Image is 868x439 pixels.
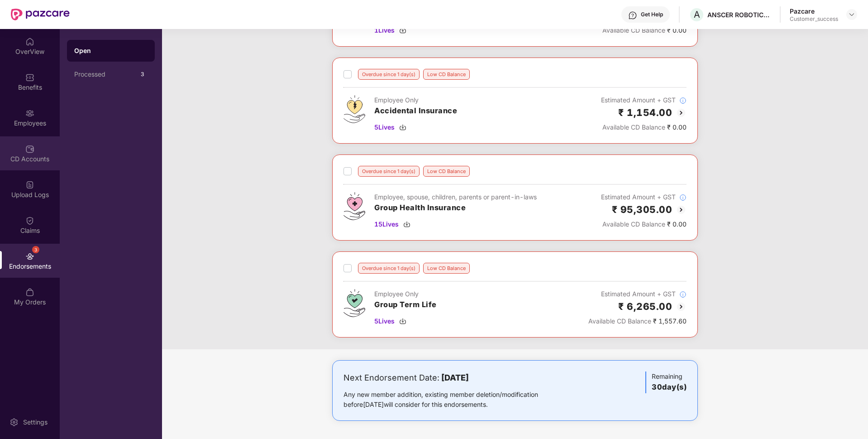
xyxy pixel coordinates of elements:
[25,288,34,297] img: svg+xml;base64,PHN2ZyBpZD0iTXlfT3JkZXJzIiBkYXRhLW5hbWU9Ik15IE9yZGVycyIgeG1sbnM9Imh0dHA6Ly93d3cudz...
[602,220,665,228] span: Available CD Balance
[601,25,687,35] div: ₹ 0.00
[343,192,365,220] img: svg+xml;base64,PHN2ZyB4bWxucz0iaHR0cDovL3d3dy53My5vcmcvMjAwMC9zdmciIHdpZHRoPSI0Ny43MTQiIGhlaWdodD...
[601,95,687,105] div: Estimated Amount + GST
[602,26,665,34] span: Available CD Balance
[423,263,470,274] div: Low CD Balance
[25,37,34,46] img: svg+xml;base64,PHN2ZyBpZD0iSG9tZSIgeG1sbnM9Imh0dHA6Ly93d3cudzMub3JnLzIwMDAvc3ZnIiB3aWR0aD0iMjAiIG...
[588,316,687,326] div: ₹ 1,557.60
[10,418,19,427] img: svg+xml;base64,PHN2ZyBpZD0iU2V0dGluZy0yMHgyMCIgeG1sbnM9Imh0dHA6Ly93d3cudzMub3JnLzIwMDAvc3ZnIiB3aW...
[588,289,687,299] div: Estimated Amount + GST
[74,71,137,78] div: Processed
[374,316,395,326] span: 5 Lives
[399,124,406,131] img: svg+xml;base64,PHN2ZyBpZD0iRG93bmxvYWQtMzJ4MzIiIHhtbG5zPSJodHRwOi8vd3d3LnczLm9yZy8yMDAwL3N2ZyIgd2...
[618,299,672,314] h2: ₹ 6,265.00
[74,46,148,55] div: Open
[374,299,437,311] h3: Group Term Life
[679,194,687,201] img: svg+xml;base64,PHN2ZyBpZD0iSW5mb18tXzMyeDMyIiBkYXRhLW5hbWU9IkluZm8gLSAzMngzMiIgeG1sbnM9Imh0dHA6Ly...
[679,291,687,298] img: svg+xml;base64,PHN2ZyBpZD0iSW5mb18tXzMyeDMyIiBkYXRhLW5hbWU9IkluZm8gLSAzMngzMiIgeG1sbnM9Imh0dHA6Ly...
[358,166,420,177] div: Overdue since 1 day(s)
[374,105,457,117] h3: Accidental Insurance
[423,69,470,80] div: Low CD Balance
[25,216,34,225] img: svg+xml;base64,PHN2ZyBpZD0iQ2xhaW0iIHhtbG5zPSJodHRwOi8vd3d3LnczLm9yZy8yMDAwL3N2ZyIgd2lkdGg9IjIwIi...
[676,107,687,118] img: svg+xml;base64,PHN2ZyBpZD0iQmFjay0yMHgyMCIgeG1sbnM9Imh0dHA6Ly93d3cudzMub3JnLzIwMDAvc3ZnIiB3aWR0aD...
[612,202,672,217] h2: ₹ 95,305.00
[25,180,34,189] img: svg+xml;base64,PHN2ZyBpZD0iVXBsb2FkX0xvZ3MiIGRhdGEtbmFtZT0iVXBsb2FkIExvZ3MiIHhtbG5zPSJodHRwOi8vd3...
[374,192,537,202] div: Employee, spouse, children, parents or parent-in-laws
[588,317,651,325] span: Available CD Balance
[641,11,663,18] div: Get Help
[645,371,687,393] div: Remaining
[694,9,700,20] span: A
[618,105,672,120] h2: ₹ 1,154.00
[403,221,410,228] img: svg+xml;base64,PHN2ZyBpZD0iRG93bmxvYWQtMzJ4MzIiIHhtbG5zPSJodHRwOi8vd3d3LnczLm9yZy8yMDAwL3N2ZyIgd2...
[676,204,687,215] img: svg+xml;base64,PHN2ZyBpZD0iQmFjay0yMHgyMCIgeG1sbnM9Imh0dHA6Ly93d3cudzMub3JnLzIwMDAvc3ZnIiB3aWR0aD...
[343,371,567,384] div: Next Endorsement Date:
[848,11,855,18] img: svg+xml;base64,PHN2ZyBpZD0iRHJvcGRvd24tMzJ4MzIiIHhtbG5zPSJodHRwOi8vd3d3LnczLm9yZy8yMDAwL3N2ZyIgd2...
[25,109,34,118] img: svg+xml;base64,PHN2ZyBpZD0iRW1wbG95ZWVzIiB4bWxucz0iaHR0cDovL3d3dy53My5vcmcvMjAwMC9zdmciIHdpZHRoPS...
[399,318,406,325] img: svg+xml;base64,PHN2ZyBpZD0iRG93bmxvYWQtMzJ4MzIiIHhtbG5zPSJodHRwOi8vd3d3LnczLm9yZy8yMDAwL3N2ZyIgd2...
[374,122,395,132] span: 5 Lives
[25,252,34,261] img: svg+xml;base64,PHN2ZyBpZD0iRW5kb3JzZW1lbnRzIiB4bWxucz0iaHR0cDovL3d3dy53My5vcmcvMjAwMC9zdmciIHdpZH...
[358,263,420,274] div: Overdue since 1 day(s)
[374,95,457,105] div: Employee Only
[358,69,420,80] div: Overdue since 1 day(s)
[25,145,34,154] img: svg+xml;base64,PHN2ZyBpZD0iQ0RfQWNjb3VudHMiIGRhdGEtbmFtZT0iQ0QgQWNjb3VudHMiIHhtbG5zPSJodHRwOi8vd3...
[32,246,39,253] div: 3
[374,202,537,214] h3: Group Health Insurance
[11,9,70,20] img: New Pazcare Logo
[790,7,838,15] div: Pazcare
[343,95,365,123] img: svg+xml;base64,PHN2ZyB4bWxucz0iaHR0cDovL3d3dy53My5vcmcvMjAwMC9zdmciIHdpZHRoPSI0OS4zMjEiIGhlaWdodD...
[601,192,687,202] div: Estimated Amount + GST
[652,381,687,393] h3: 30 day(s)
[707,10,771,19] div: ANSCER ROBOTICS PRIVATE LIMITED
[25,73,34,82] img: svg+xml;base64,PHN2ZyBpZD0iQmVuZWZpdHMiIHhtbG5zPSJodHRwOi8vd3d3LnczLm9yZy8yMDAwL3N2ZyIgd2lkdGg9Ij...
[601,122,687,132] div: ₹ 0.00
[423,166,470,177] div: Low CD Balance
[679,97,687,104] img: svg+xml;base64,PHN2ZyBpZD0iSW5mb18tXzMyeDMyIiBkYXRhLW5hbWU9IkluZm8gLSAzMngzMiIgeG1sbnM9Imh0dHA6Ly...
[137,69,148,80] div: 3
[790,15,838,23] div: Customer_success
[399,27,406,34] img: svg+xml;base64,PHN2ZyBpZD0iRG93bmxvYWQtMzJ4MzIiIHhtbG5zPSJodHRwOi8vd3d3LnczLm9yZy8yMDAwL3N2ZyIgd2...
[343,289,365,317] img: svg+xml;base64,PHN2ZyB4bWxucz0iaHR0cDovL3d3dy53My5vcmcvMjAwMC9zdmciIHdpZHRoPSI0Ny43MTQiIGhlaWdodD...
[20,418,50,427] div: Settings
[602,123,665,131] span: Available CD Balance
[374,25,395,35] span: 1 Lives
[601,219,687,229] div: ₹ 0.00
[628,11,637,20] img: svg+xml;base64,PHN2ZyBpZD0iSGVscC0zMngzMiIgeG1sbnM9Imh0dHA6Ly93d3cudzMub3JnLzIwMDAvc3ZnIiB3aWR0aD...
[676,301,687,312] img: svg+xml;base64,PHN2ZyBpZD0iQmFjay0yMHgyMCIgeG1sbnM9Imh0dHA6Ly93d3cudzMub3JnLzIwMDAvc3ZnIiB3aWR0aD...
[441,373,469,382] b: [DATE]
[343,390,567,410] div: Any new member addition, existing member deletion/modification before [DATE] will consider for th...
[374,289,437,299] div: Employee Only
[374,219,399,229] span: 15 Lives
